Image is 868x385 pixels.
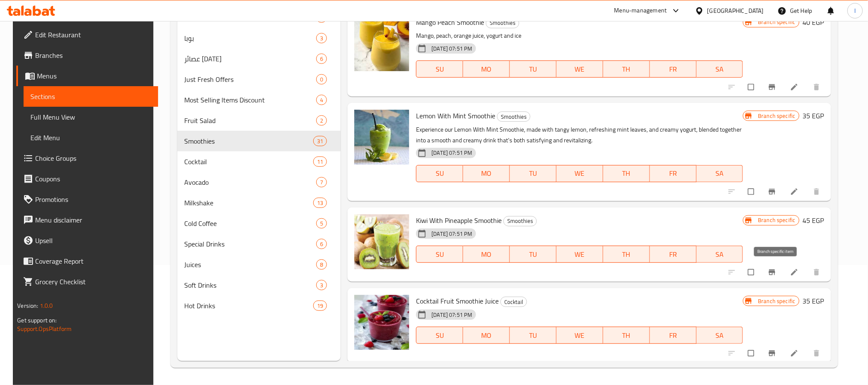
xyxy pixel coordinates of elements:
span: Select to update [743,79,761,95]
span: Smoothies [184,136,313,146]
button: MO [463,327,510,344]
span: Most Selling Items Discount [184,95,316,105]
img: Lemon With Mint Smoothie [354,110,409,165]
button: TU [510,246,557,263]
div: Just Fresh Offers [184,74,316,84]
div: Cocktail [500,297,527,307]
div: Juices8 [177,254,341,275]
div: items [316,33,327,43]
span: Coverage Report [35,256,151,266]
span: SU [420,248,460,261]
span: FR [653,329,693,342]
button: FR [650,165,697,182]
div: Cold Coffee5 [177,213,341,234]
div: items [316,239,327,249]
span: WE [560,329,600,342]
button: WE [557,60,603,78]
span: MO [467,248,506,261]
span: 31 [314,137,326,145]
span: Branch specific [754,297,799,305]
span: Hot Drinks [184,301,313,311]
nav: Menu sections [177,4,341,319]
a: Edit Menu [24,127,158,148]
span: SA [700,167,740,180]
span: عصائر [DATE] [184,54,316,64]
span: 5 [317,220,326,228]
span: Version: [17,300,38,311]
span: 1.0.0 [40,300,53,311]
span: 6 [317,55,326,63]
span: Promotions [35,194,151,205]
button: SU [416,327,463,344]
h6: 40 EGP [803,16,824,28]
img: Cocktail Fruit Smoothie Juice [354,295,409,350]
span: Grocery Checklist [35,277,151,287]
span: Coupons [35,174,151,184]
span: 3 [317,34,326,42]
a: Branches [16,45,158,66]
span: 0 [317,75,326,84]
div: Just Fresh Offers0 [177,69,341,90]
a: Grocery Checklist [16,271,158,292]
div: Juices [184,259,316,270]
span: TH [607,248,647,261]
button: Branch-specific-item [763,263,783,282]
span: Fruit Salad [184,115,316,126]
span: MO [467,329,506,342]
button: FR [650,327,697,344]
button: TU [510,165,557,182]
span: Soft Drinks [184,280,316,290]
span: Cold Coffee [184,218,316,229]
span: Select to update [743,183,761,200]
button: WE [557,165,603,182]
div: Special Drinks6 [177,234,341,254]
span: Kiwi With Pineapple Smoothie [416,214,502,227]
a: Promotions [16,189,158,210]
span: TU [513,329,553,342]
span: Branch specific [754,216,799,224]
button: MO [463,165,510,182]
span: Select to update [743,264,761,280]
img: Kiwi With Pineapple Smoothie [354,214,409,269]
div: Cocktail [184,156,313,167]
span: TH [607,63,647,75]
div: Hot Drinks19 [177,295,341,316]
div: items [313,156,327,167]
span: MO [467,167,506,180]
h6: 35 EGP [803,110,824,122]
button: SU [416,246,463,263]
div: عصائر [DATE]6 [177,48,341,69]
div: Milkshake13 [177,192,341,213]
span: Avocado [184,177,316,187]
div: items [316,115,327,126]
div: Most Selling Items Discount4 [177,90,341,110]
span: FR [653,63,693,75]
span: Special Drinks [184,239,316,249]
button: FR [650,246,697,263]
a: Edit Restaurant [16,24,158,45]
span: Mango Peach Smoothie [416,16,484,29]
div: items [316,95,327,105]
button: SA [697,327,743,344]
span: Edit Restaurant [35,30,151,40]
span: 8 [317,261,326,269]
span: 11 [314,158,326,166]
span: Get support on: [17,315,57,326]
span: Milkshake [184,198,313,208]
a: Upsell [16,230,158,251]
div: Avocado7 [177,172,341,192]
span: WE [560,248,600,261]
span: FR [653,167,693,180]
button: TH [603,327,650,344]
a: Menus [16,66,158,86]
span: Full Menu View [30,112,151,122]
button: delete [807,263,828,282]
a: Edit menu item [790,83,800,91]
